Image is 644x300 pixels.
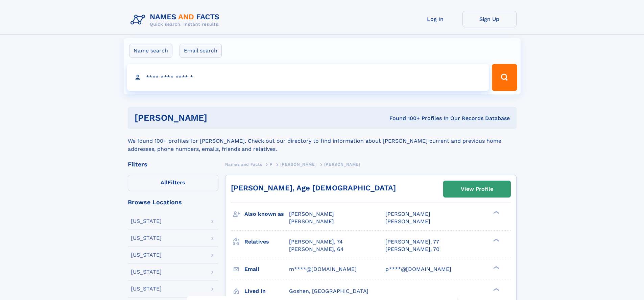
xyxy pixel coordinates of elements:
[270,162,273,167] span: P
[231,184,396,192] a: [PERSON_NAME], Age [DEMOGRAPHIC_DATA]
[289,288,368,294] span: Goshen, [GEOGRAPHIC_DATA]
[462,11,517,27] a: Sign Up
[385,211,430,217] span: [PERSON_NAME]
[492,238,500,242] div: ❯
[135,114,299,122] h1: [PERSON_NAME]
[444,181,510,197] a: View Profile
[131,286,162,292] div: [US_STATE]
[289,246,344,253] a: [PERSON_NAME], 64
[131,235,162,241] div: [US_STATE]
[492,64,517,91] button: Search Button
[161,179,168,186] span: All
[492,210,500,215] div: ❯
[280,162,316,167] span: [PERSON_NAME]
[270,160,273,168] a: P
[385,246,439,253] a: [PERSON_NAME], 70
[131,269,162,275] div: [US_STATE]
[492,265,500,270] div: ❯
[244,263,289,275] h3: Email
[128,175,218,191] label: Filters
[131,252,162,258] div: [US_STATE]
[324,162,360,167] span: [PERSON_NAME]
[127,64,489,91] input: search input
[131,218,162,224] div: [US_STATE]
[244,285,289,297] h3: Lived in
[461,181,493,197] div: View Profile
[225,160,262,168] a: Names and Facts
[280,160,316,168] a: [PERSON_NAME]
[492,287,500,292] div: ❯
[289,211,334,217] span: [PERSON_NAME]
[128,11,225,29] img: Logo Names and Facts
[289,218,334,225] span: [PERSON_NAME]
[385,218,430,225] span: [PERSON_NAME]
[244,208,289,220] h3: Also known as
[289,238,343,246] a: [PERSON_NAME], 74
[180,44,222,58] label: Email search
[128,199,218,205] div: Browse Locations
[129,44,172,58] label: Name search
[298,115,510,122] div: Found 100+ Profiles In Our Records Database
[408,11,462,27] a: Log In
[385,238,439,246] a: [PERSON_NAME], 77
[128,161,218,167] div: Filters
[244,236,289,248] h3: Relatives
[128,129,517,153] div: We found 100+ profiles for [PERSON_NAME]. Check out our directory to find information about [PERS...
